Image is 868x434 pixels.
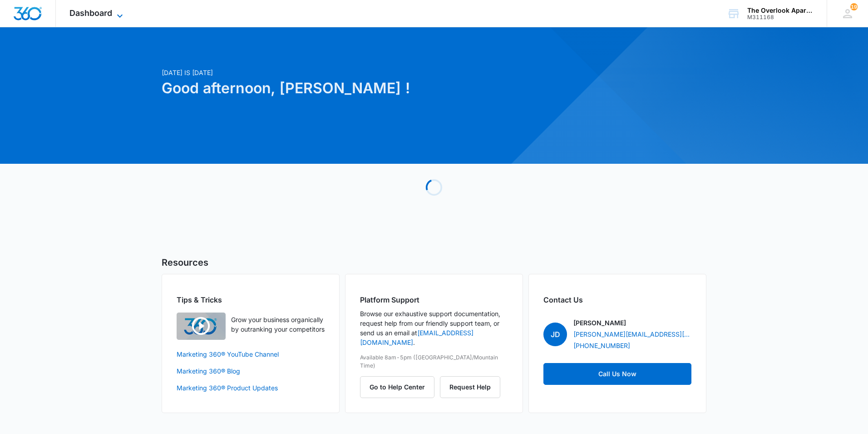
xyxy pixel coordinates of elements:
[747,14,814,20] div: account id
[360,353,508,370] p: Available 8am-5pm ([GEOGRAPHIC_DATA]/Mountain Time)
[543,363,691,385] a: Call Us Now
[162,256,706,269] h5: Resources
[747,7,814,14] div: account name
[360,309,508,347] p: Browse our exhaustive support documentation, request help from our friendly support team, or send...
[360,376,434,398] button: Go to Help Center
[360,383,440,391] a: Go to Help Center
[573,318,626,328] p: [PERSON_NAME]
[573,329,691,339] a: [PERSON_NAME][EMAIL_ADDRESS][PERSON_NAME][DOMAIN_NAME]
[543,294,691,305] h2: Contact Us
[177,294,325,305] h2: Tips & Tricks
[162,68,521,77] p: [DATE] is [DATE]
[360,294,508,305] h2: Platform Support
[162,77,521,99] h1: Good afternoon, [PERSON_NAME] !
[231,315,325,334] p: Grow your business organically by outranking your competitors
[177,366,325,376] a: Marketing 360® Blog
[69,8,112,18] span: Dashboard
[177,383,325,393] a: Marketing 360® Product Updates
[573,341,630,350] a: [PHONE_NUMBER]
[850,3,858,10] div: notifications count
[440,383,500,391] a: Request Help
[177,313,226,340] img: Quick Overview Video
[440,376,500,398] button: Request Help
[850,3,858,10] span: 19
[177,349,325,359] a: Marketing 360® YouTube Channel
[543,323,567,346] span: JD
